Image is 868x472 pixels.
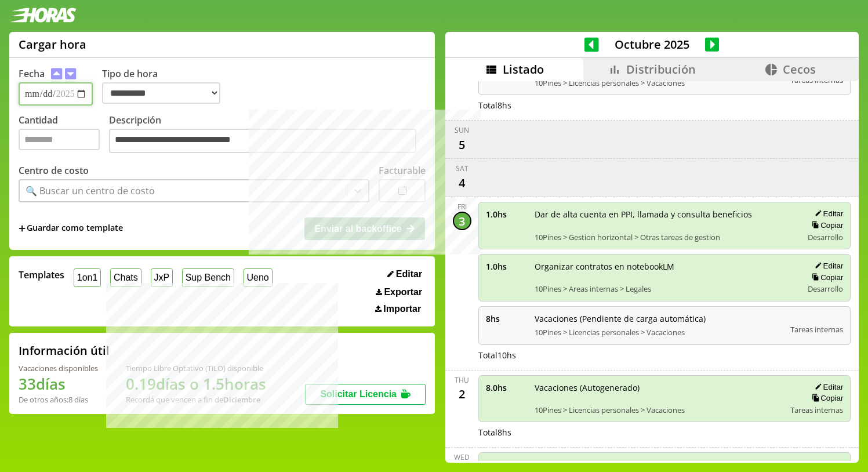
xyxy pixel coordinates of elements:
[535,284,795,294] span: 10Pines > Areas internas > Legales
[9,8,77,23] img: logotipo
[379,164,426,177] label: Facturable
[599,37,705,52] span: Octubre 2025
[486,261,526,272] span: 1.0 hs
[151,268,173,286] button: JxP
[19,222,123,235] span: +Guardar como template
[74,268,101,286] button: 1on1
[478,100,851,111] div: Total 8 hs
[790,405,843,415] span: Tareas internas
[384,287,422,297] span: Exportar
[223,394,260,405] b: Diciembre
[109,114,426,156] label: Descripción
[808,284,843,294] span: Desarrollo
[486,460,526,471] span: 1.0 hs
[182,268,234,286] button: Sup Bench
[19,343,110,358] h2: Información útil
[126,394,266,405] div: Recordá que vencen a fin de
[535,261,795,272] span: Organizar contratos en notebookLM
[26,184,155,197] div: 🔍 Buscar un centro de costo
[478,427,851,438] div: Total 8 hs
[535,313,783,324] span: Vacaciones (Pendiente de carga automática)
[811,209,843,219] button: Editar
[535,327,783,337] span: 10Pines > Licencias personales > Vacaciones
[478,350,851,361] div: Total 10 hs
[456,164,468,173] div: Sat
[453,135,471,154] div: 5
[808,273,843,282] button: Copiar
[102,67,230,106] label: Tipo de hora
[19,164,89,177] label: Centro de costo
[808,393,843,403] button: Copiar
[503,61,544,77] span: Listado
[396,269,422,279] span: Editar
[453,212,471,230] div: 3
[535,78,783,88] span: 10Pines > Licencias personales > Vacaciones
[535,382,783,393] span: Vacaciones (Autogenerado)
[535,460,795,471] span: Facturar Ueno
[372,286,426,298] button: Exportar
[808,220,843,230] button: Copiar
[126,363,266,373] div: Tiempo Libre Optativo (TiLO) disponible
[453,173,471,192] div: 4
[811,460,843,470] button: Editar
[457,202,467,212] div: Fri
[384,268,426,280] button: Editar
[102,82,220,104] select: Tipo de hora
[535,232,795,242] span: 10Pines > Gestion horizontal > Otras tareas de gestion
[305,384,426,405] button: Solicitar Licencia
[19,67,45,80] label: Fecha
[790,324,843,335] span: Tareas internas
[109,129,416,153] textarea: Descripción
[320,389,397,399] span: Solicitar Licencia
[808,232,843,242] span: Desarrollo
[535,405,783,415] span: 10Pines > Licencias personales > Vacaciones
[19,114,109,156] label: Cantidad
[244,268,273,286] button: Ueno
[19,129,100,150] input: Cantidad
[535,209,795,220] span: Dar de alta cuenta en PPI, llamada y consulta beneficios
[19,222,26,235] span: +
[811,261,843,271] button: Editar
[110,268,141,286] button: Chats
[486,382,526,393] span: 8.0 hs
[455,375,469,385] div: Thu
[626,61,696,77] span: Distribución
[383,304,421,314] span: Importar
[445,81,859,462] div: scrollable content
[19,363,98,373] div: Vacaciones disponibles
[811,382,843,392] button: Editar
[19,394,98,405] div: De otros años: 8 días
[126,373,266,394] h1: 0.19 días o 1.5 horas
[455,125,469,135] div: Sun
[783,61,816,77] span: Cecos
[19,373,98,394] h1: 33 días
[19,268,64,281] span: Templates
[453,385,471,404] div: 2
[486,313,526,324] span: 8 hs
[454,452,470,462] div: Wed
[19,37,86,52] h1: Cargar hora
[486,209,526,220] span: 1.0 hs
